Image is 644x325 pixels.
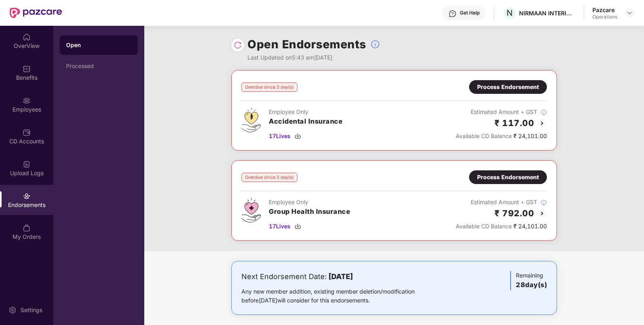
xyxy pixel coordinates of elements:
div: Pazcare [592,6,617,14]
div: ₹ 24,101.00 [456,132,547,141]
div: Estimated Amount + GST [456,108,547,116]
img: svg+xml;base64,PHN2ZyBpZD0iRW5kb3JzZW1lbnRzIiB4bWxucz0iaHR0cDovL3d3dy53My5vcmcvMjAwMC9zdmciIHdpZH... [23,192,31,200]
div: Last Updated on 5:43 am[DATE] [247,53,380,62]
div: Processed [66,63,131,69]
img: svg+xml;base64,PHN2ZyBpZD0iVXBsb2FkX0xvZ3MiIGRhdGEtbmFtZT0iVXBsb2FkIExvZ3MiIHhtbG5zPSJodHRwOi8vd3... [23,160,31,168]
span: 17 Lives [269,222,291,231]
div: Next Endorsement Date: [241,271,440,282]
div: Employee Only [269,198,350,207]
img: svg+xml;base64,PHN2ZyBpZD0iQmVuZWZpdHMiIHhtbG5zPSJodHRwOi8vd3d3LnczLm9yZy8yMDAwL3N2ZyIgd2lkdGg9Ij... [23,65,31,73]
span: Available CD Balance [456,132,512,139]
img: svg+xml;base64,PHN2ZyBpZD0iQmFjay0yMHgyMCIgeG1sbnM9Imh0dHA6Ly93d3cudzMub3JnLzIwMDAvc3ZnIiB3aWR0aD... [537,118,547,128]
h3: Group Health Insurance [269,207,350,217]
span: Available CD Balance [456,223,512,230]
div: Open [66,41,131,49]
div: Process Endorsement [477,83,539,91]
div: Operations [592,14,617,20]
img: svg+xml;base64,PHN2ZyBpZD0iSW5mb18tXzMyeDMyIiBkYXRhLW5hbWU9IkluZm8gLSAzMngzMiIgeG1sbnM9Imh0dHA6Ly... [540,199,547,206]
img: svg+xml;base64,PHN2ZyBpZD0iRHJvcGRvd24tMzJ4MzIiIHhtbG5zPSJodHRwOi8vd3d3LnczLm9yZy8yMDAwL3N2ZyIgd2... [626,10,633,16]
span: N [507,8,513,18]
img: svg+xml;base64,PHN2ZyBpZD0iRG93bmxvYWQtMzJ4MzIiIHhtbG5zPSJodHRwOi8vd3d3LnczLm9yZy8yMDAwL3N2ZyIgd2... [295,133,301,139]
span: 17 Lives [269,132,291,141]
img: New Pazcare Logo [10,8,62,18]
img: svg+xml;base64,PHN2ZyBpZD0iRG93bmxvYWQtMzJ4MzIiIHhtbG5zPSJodHRwOi8vd3d3LnczLm9yZy8yMDAwL3N2ZyIgd2... [295,223,301,230]
img: svg+xml;base64,PHN2ZyBpZD0iUmVsb2FkLTMyeDMyIiB4bWxucz0iaHR0cDovL3d3dy53My5vcmcvMjAwMC9zdmciIHdpZH... [234,41,242,49]
img: svg+xml;base64,PHN2ZyBpZD0iSG9tZSIgeG1sbnM9Imh0dHA6Ly93d3cudzMub3JnLzIwMDAvc3ZnIiB3aWR0aD0iMjAiIG... [23,33,31,41]
h3: 28 day(s) [516,280,547,290]
div: Overdue since 3 day(s) [241,173,297,182]
div: Overdue since 3 day(s) [241,83,297,92]
b: [DATE] [328,272,353,281]
img: svg+xml;base64,PHN2ZyBpZD0iSGVscC0zMngzMiIgeG1sbnM9Imh0dHA6Ly93d3cudzMub3JnLzIwMDAvc3ZnIiB3aWR0aD... [449,10,457,18]
h1: Open Endorsements [247,35,366,53]
img: svg+xml;base64,PHN2ZyBpZD0iSW5mb18tXzMyeDMyIiBkYXRhLW5hbWU9IkluZm8gLSAzMngzMiIgeG1sbnM9Imh0dHA6Ly... [540,109,547,116]
img: svg+xml;base64,PHN2ZyBpZD0iQmFjay0yMHgyMCIgeG1sbnM9Imh0dHA6Ly93d3cudzMub3JnLzIwMDAvc3ZnIiB3aWR0aD... [537,209,547,218]
img: svg+xml;base64,PHN2ZyB4bWxucz0iaHR0cDovL3d3dy53My5vcmcvMjAwMC9zdmciIHdpZHRoPSI0Ny43MTQiIGhlaWdodD... [241,198,261,223]
img: svg+xml;base64,PHN2ZyBpZD0iRW1wbG95ZWVzIiB4bWxucz0iaHR0cDovL3d3dy53My5vcmcvMjAwMC9zdmciIHdpZHRoPS... [23,97,31,105]
div: Process Endorsement [477,173,539,182]
img: svg+xml;base64,PHN2ZyBpZD0iTXlfT3JkZXJzIiBkYXRhLW5hbWU9Ik15IE9yZGVycyIgeG1sbnM9Imh0dHA6Ly93d3cudz... [23,224,31,232]
img: svg+xml;base64,PHN2ZyB4bWxucz0iaHR0cDovL3d3dy53My5vcmcvMjAwMC9zdmciIHdpZHRoPSI0OS4zMjEiIGhlaWdodD... [241,108,261,132]
div: Get Help [460,10,480,16]
div: Settings [18,306,45,314]
img: svg+xml;base64,PHN2ZyBpZD0iU2V0dGluZy0yMHgyMCIgeG1sbnM9Imh0dHA6Ly93d3cudzMub3JnLzIwMDAvc3ZnIiB3aW... [8,306,17,314]
div: Any new member addition, existing member deletion/modification before [DATE] will consider for th... [241,287,440,305]
h3: Accidental Insurance [269,116,343,127]
div: Remaining [510,271,547,290]
div: Employee Only [269,108,343,116]
div: ₹ 24,101.00 [456,222,547,231]
div: NIRMAAN INTERIORS PROJECTS PRIVATE LIMITED [519,9,575,17]
div: Estimated Amount + GST [456,198,547,207]
h2: ₹ 117.00 [494,116,534,130]
img: svg+xml;base64,PHN2ZyBpZD0iSW5mb18tXzMyeDMyIiBkYXRhLW5hbWU9IkluZm8gLSAzMngzMiIgeG1sbnM9Imh0dHA6Ly... [370,39,380,49]
h2: ₹ 792.00 [494,207,534,220]
img: svg+xml;base64,PHN2ZyBpZD0iQ0RfQWNjb3VudHMiIGRhdGEtbmFtZT0iQ0QgQWNjb3VudHMiIHhtbG5zPSJodHRwOi8vd3... [23,128,31,137]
